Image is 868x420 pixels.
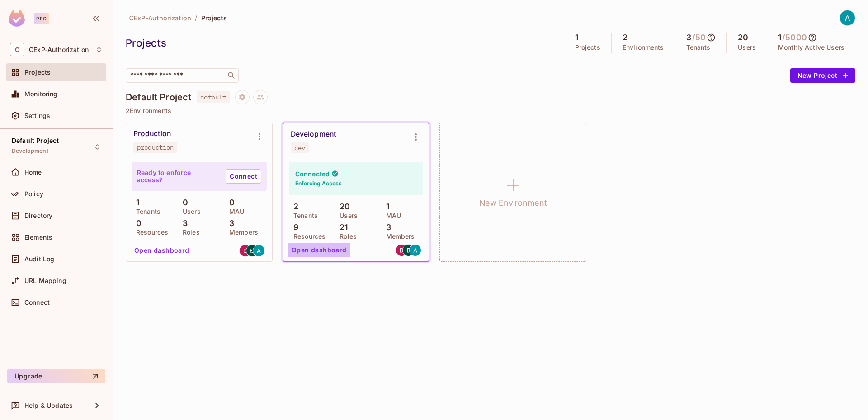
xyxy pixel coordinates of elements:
[137,169,218,184] p: Ready to enforce access?
[289,212,318,219] p: Tenants
[12,147,48,155] span: Development
[132,229,168,236] p: Resources
[382,202,389,211] p: 1
[479,196,547,210] h1: New Environment
[335,202,350,211] p: 20
[289,223,298,232] p: 9
[131,243,193,258] button: Open dashboard
[335,212,358,219] p: Users
[407,128,425,146] button: Environment settings
[840,10,855,25] img: Authorization CExP
[778,44,844,51] p: Monthly Active Users
[782,33,807,42] h5: / 5000
[295,170,330,178] h4: Connected
[253,245,264,256] img: cexp.authorization@gmail.com
[24,277,66,284] span: URL Mapping
[132,208,160,215] p: Tenants
[692,33,706,42] h5: / 50
[24,112,50,119] span: Settings
[382,212,401,219] p: MAU
[686,44,711,51] p: Tenants
[29,46,89,53] span: Workspace: CExP-Authorization
[294,144,305,151] div: dev
[24,90,58,98] span: Monitoring
[225,229,258,236] p: Members
[335,233,357,240] p: Roles
[575,33,578,42] h5: 1
[24,255,54,263] span: Audit Log
[24,190,43,198] span: Policy
[24,299,50,306] span: Connect
[7,369,105,383] button: Upgrade
[133,129,171,138] div: Production
[178,229,200,236] p: Roles
[790,68,855,83] button: New Project
[24,212,52,219] span: Directory
[288,243,350,257] button: Open dashboard
[201,14,227,22] span: Projects
[126,36,560,50] div: Projects
[225,208,244,215] p: MAU
[335,223,348,232] p: 21
[178,208,201,215] p: Users
[129,14,191,22] span: CExP-Authorization
[778,33,781,42] h5: 1
[289,233,325,240] p: Resources
[24,69,51,76] span: Projects
[195,14,197,22] li: /
[226,169,261,184] a: Connect
[178,198,188,207] p: 0
[126,92,191,103] h4: Default Project
[34,13,49,24] div: Pro
[291,130,336,139] div: Development
[246,245,258,256] img: phund30.dev.fpt@gmail.com
[738,44,756,51] p: Users
[686,33,691,42] h5: 3
[382,233,415,240] p: Members
[225,198,235,207] p: 0
[12,137,59,144] span: Default Project
[197,91,230,103] span: default
[24,234,52,241] span: Elements
[575,44,600,51] p: Projects
[382,223,391,232] p: 3
[178,219,188,228] p: 3
[396,245,407,256] img: cdung.vo@gmail.com
[126,107,855,114] p: 2 Environments
[295,179,342,188] h6: Enforcing Access
[24,402,73,409] span: Help & Updates
[10,43,24,56] span: C
[137,144,174,151] div: production
[132,219,142,228] p: 0
[410,245,421,256] img: cexp.authorization@gmail.com
[132,198,139,207] p: 1
[240,245,251,256] img: cdung.vo@gmail.com
[250,127,269,146] button: Environment settings
[9,10,25,27] img: SReyMgAAAABJRU5ErkJggg==
[623,33,627,42] h5: 2
[235,94,250,103] span: Project settings
[289,202,298,211] p: 2
[24,169,42,176] span: Home
[738,33,748,42] h5: 20
[225,219,234,228] p: 3
[623,44,664,51] p: Environments
[403,245,414,256] img: phund30.dev.fpt@gmail.com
